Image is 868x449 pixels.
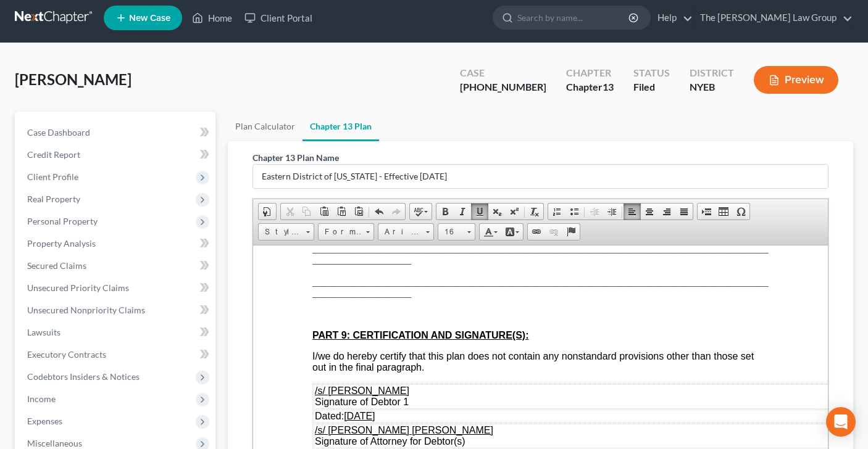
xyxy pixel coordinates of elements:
a: Insert Special Character [732,204,749,220]
a: Spell Checker [410,204,432,220]
a: Remove Format [526,204,543,220]
a: Help [651,7,693,29]
a: Styles [258,223,314,241]
u: [DATE] [91,165,122,176]
a: The [PERSON_NAME] Law Group [694,7,853,29]
span: Unsecured Priority Claims [27,282,129,293]
a: Justify [675,204,693,220]
span: I/we do hereby certify that this plan does not contain any nonstandard provisions other than thos... [59,105,501,127]
span: Case Dashboard [27,127,90,138]
a: Paste as plain text [333,204,350,220]
div: Chapter [566,66,614,80]
div: Filed [633,80,670,94]
div: Status [633,66,670,80]
span: Signature of Debtor 1 [62,140,156,162]
a: Increase Indent [603,204,620,220]
span: Income [27,393,56,404]
span: [PERSON_NAME] [15,70,131,88]
a: Lawsuits [17,321,215,344]
a: Underline [471,204,488,220]
a: Home [186,7,238,29]
a: Insert/Remove Bulleted List [565,204,583,220]
a: Property Analysis [17,233,215,255]
a: Align Left [624,204,641,220]
a: Insert/Remove Numbered List [548,204,565,220]
u: PART 9: CERTIFICATION AND SIGNATURE(S): [59,84,276,95]
a: Document Properties [259,204,276,220]
a: 16 [438,223,475,241]
span: Personal Property [27,216,98,226]
a: Plan Calculator [228,112,303,141]
u: /s/ [PERSON_NAME] [62,140,156,150]
span: Unsecured Nonpriority Claims [27,305,145,315]
a: Center [641,204,658,220]
a: Insert Page Break for Printing [698,204,715,220]
span: _ [152,43,158,53]
span: [DATE] [91,205,122,215]
span: 13 [603,81,614,93]
span: Miscellaneous [27,438,82,448]
span: Executory Contracts [27,349,106,360]
a: Redo [388,204,405,220]
span: Real Property [27,194,80,204]
a: Unlink [545,224,562,240]
span: ____________________ [59,31,169,42]
span: Codebtors Insiders & Notices [27,371,140,382]
a: Client Portal [238,7,319,29]
span: ________________________________________________________________________________ [59,31,515,53]
a: Decrease Indent [586,204,603,220]
div: District [690,66,734,80]
a: Cut [281,204,298,220]
div: Case [460,66,546,80]
a: Paste [315,204,333,220]
a: Anchor [562,224,580,240]
a: Unsecured Nonpriority Claims [17,299,215,321]
a: Credit Report [17,144,215,166]
a: Background Color [501,224,523,240]
a: Format [318,223,374,241]
span: Signature of Attorney for Debtor(s) [62,179,240,201]
label: Chapter 13 Plan Name [252,151,339,164]
a: Bold [436,204,454,220]
a: Subscript [488,204,506,220]
span: Dated: [62,165,122,176]
a: Table [715,204,732,220]
span: Lawsuits [27,327,61,337]
a: Superscript [506,204,523,220]
a: Arial [378,223,434,241]
span: Expenses [27,416,62,426]
a: Secured Claims [17,255,215,277]
input: Enter name... [253,165,828,188]
a: Paste from Word [350,204,367,220]
span: Styles [259,224,302,240]
a: Copy [298,204,315,220]
span: Client Profile [27,171,78,182]
span: Format [319,224,362,240]
span: Secured Claims [27,260,86,271]
div: Open Intercom Messenger [826,407,856,437]
span: Property Analysis [27,238,96,249]
a: Unsecured Priority Claims [17,277,215,299]
input: Search by name... [517,6,630,29]
span: Credit Report [27,149,80,160]
span: Dated: [62,205,91,215]
a: Align Right [658,204,675,220]
a: Link [528,224,545,240]
a: Italic [454,204,471,220]
div: NYEB [690,80,734,94]
a: Chapter 13 Plan [303,112,379,141]
button: Preview [754,66,838,94]
a: Text Color [480,224,501,240]
div: [PHONE_NUMBER] [460,80,546,94]
span: _ [152,9,158,20]
span: New Case [129,14,170,23]
u: /s/ [PERSON_NAME] [PERSON_NAME] [62,179,240,190]
span: 16 [438,224,463,240]
a: Case Dashboard [17,122,215,144]
a: Undo [370,204,388,220]
span: Arial [378,224,422,240]
div: Chapter [566,80,614,94]
a: Executory Contracts [17,344,215,366]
